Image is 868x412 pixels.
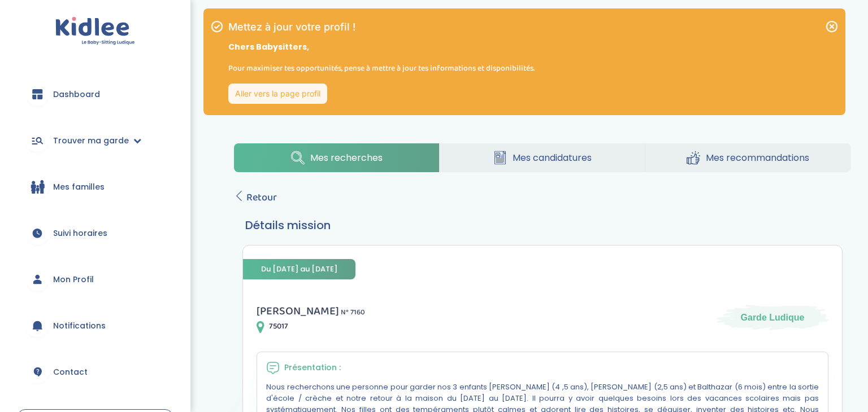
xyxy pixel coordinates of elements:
span: Mes familles [53,181,105,193]
span: Trouver ma garde [53,135,129,147]
span: Dashboard [53,89,100,100]
span: 75017 [269,321,288,332]
a: Retour [234,190,277,205]
span: Mon Profil [53,274,94,286]
span: Garde Ludique [741,311,805,323]
span: [PERSON_NAME] [257,302,339,320]
span: Mes candidatures [513,151,592,165]
span: Notifications [53,320,106,332]
a: Aller vers la page profil [228,84,327,104]
span: Mes recommandations [706,151,809,165]
span: Présentation : [284,362,341,374]
span: Contact [53,366,88,378]
a: Mes familles [17,166,173,207]
h1: Mettez à jour votre profil ! [228,22,535,32]
a: Suivi horaires [17,213,173,253]
a: Trouver ma garde [17,120,173,161]
a: Mes candidatures [440,143,645,172]
span: Du [DATE] au [DATE] [243,259,355,279]
h3: Détails mission [245,217,840,234]
a: Mon Profil [17,259,173,300]
a: Contact [17,352,173,392]
span: Mes recherches [310,151,383,165]
a: Mes recommandations [645,143,851,172]
img: logo.svg [55,17,135,46]
a: Notifications [17,305,173,346]
a: Dashboard [17,74,173,115]
span: N° 7160 [341,306,365,318]
span: Retour [246,190,277,205]
p: Pour maximiser tes opportunités, pense à mettre à jour tes informations et disponibilités. [228,62,535,74]
a: Mes recherches [234,143,439,172]
p: Chers Babysitters, [228,41,535,53]
span: Suivi horaires [53,227,107,239]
